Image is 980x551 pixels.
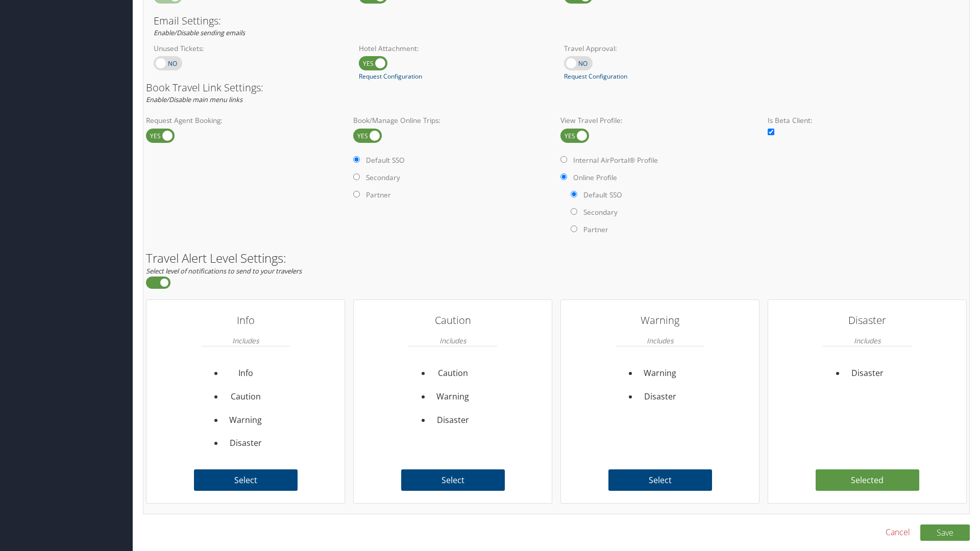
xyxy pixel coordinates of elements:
h3: Email Settings: [154,16,959,26]
label: Request Agent Booking: [146,115,345,126]
a: Request Configuration [359,72,422,81]
li: Disaster [224,432,268,455]
a: Request Configuration [564,72,627,81]
li: Caution [431,362,475,385]
label: Unused Tickets: [154,43,344,54]
label: Secondary [366,172,400,183]
label: Default SSO [366,155,405,165]
em: Enable/Disable sending emails [154,28,245,37]
label: Online Profile [573,172,617,183]
label: Book/Manage Online Trips: [353,115,552,126]
label: Travel Approval: [564,43,754,54]
li: Warning [431,385,475,409]
button: Save [920,524,970,541]
em: Select level of notifications to send to your travelers [146,266,302,275]
li: Disaster [845,362,890,385]
label: Internal AirPortal® Profile [573,155,658,165]
em: Includes [647,331,673,350]
li: Caution [224,385,268,409]
li: Info [224,362,268,385]
label: View Travel Profile: [560,115,759,126]
label: Select [608,469,712,491]
label: Is Beta Client: [768,115,967,126]
li: Disaster [431,409,475,432]
li: Disaster [638,385,682,409]
em: Includes [439,331,466,350]
h2: Travel Alert Level Settings: [146,252,967,264]
em: Includes [232,331,259,350]
em: Enable/Disable main menu links [146,95,242,104]
label: Select [194,469,298,491]
h3: Info [201,310,290,331]
label: Partner [583,224,608,235]
label: Default SSO [583,190,622,200]
a: Cancel [886,526,910,538]
label: Secondary [583,207,618,217]
label: Hotel Attachment: [359,43,549,54]
h3: Book Travel Link Settings: [146,83,967,93]
h3: Warning [616,310,704,331]
em: Includes [854,331,880,350]
label: Partner [366,190,391,200]
label: Selected [816,469,919,491]
h3: Disaster [823,310,912,331]
h3: Caution [408,310,497,331]
li: Warning [638,362,682,385]
label: Select [401,469,505,491]
li: Warning [224,409,268,432]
